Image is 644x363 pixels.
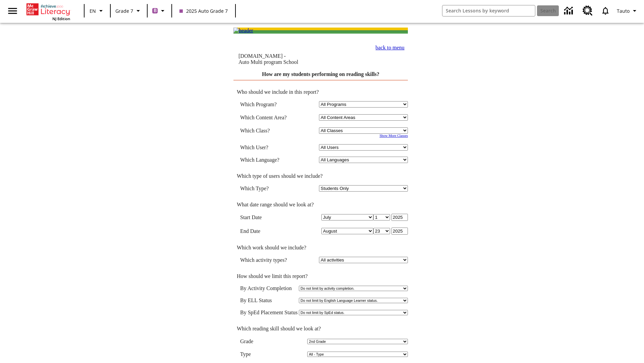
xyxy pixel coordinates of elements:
[442,5,535,16] input: search field
[240,351,256,357] td: Type
[113,5,145,17] button: Grade: Grade 7, Select a grade
[240,185,297,192] td: Which Type?
[240,297,298,304] td: By ELL Status
[115,7,133,14] span: Grade 7
[233,273,408,279] td: How should we limit this report?
[240,228,297,235] td: End Date
[154,6,157,15] span: B
[240,127,297,134] td: Which Class?
[90,7,96,14] span: EN
[597,2,614,19] a: Notifications
[240,214,297,221] td: Start Date
[240,101,297,108] td: Which Program?
[233,89,408,95] td: Who should we include in this report?
[240,144,297,151] td: Which User?
[240,115,287,120] nobr: Which Content Area?
[87,5,108,17] button: Language: EN, Select a language
[233,28,253,34] img: header
[379,134,408,137] a: Show More Classes
[3,1,22,21] button: Open side menu
[52,16,70,21] span: NJ Edition
[233,173,408,179] td: Which type of users should we include?
[240,310,298,316] td: By SpEd Placement Status
[262,71,379,77] a: How are my students performing on reading skills?
[376,45,405,50] a: back to menu
[560,2,579,20] a: Data Center
[238,53,341,65] td: [DOMAIN_NAME] -
[26,2,70,21] div: Home
[233,326,408,332] td: Which reading skill should we look at?
[240,257,297,263] td: Which activity types?
[579,2,597,20] a: Resource Center, Will open in new tab
[233,202,408,208] td: What date range should we look at?
[179,7,228,14] span: 2025 Auto Grade 7
[240,285,298,291] td: By Activity Completion
[617,7,630,14] span: Tauto
[240,338,259,345] td: Grade
[233,245,408,251] td: Which work should we include?
[150,5,169,17] button: Boost Class color is purple. Change class color
[240,157,297,163] td: Which Language?
[614,5,641,17] button: Profile/Settings
[238,59,298,65] nobr: Auto Multi program School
